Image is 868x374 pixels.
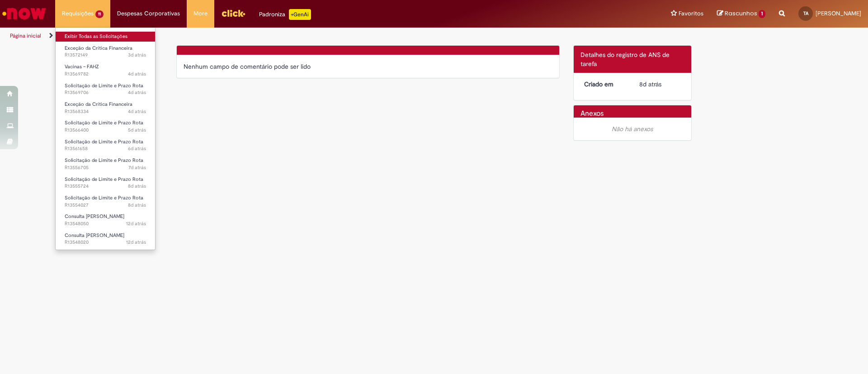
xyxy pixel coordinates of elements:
[65,213,124,220] span: Consulta [PERSON_NAME]
[193,9,208,18] span: More
[65,176,143,183] span: Solicitação de Limite e Prazo Rota
[65,145,146,152] span: R13561658
[639,80,661,88] span: 8d atrás
[128,71,146,77] time: 26/09/2025 10:30:40
[126,239,146,246] span: 12d atrás
[725,9,757,18] span: Rascunhos
[221,6,245,20] img: click_logo_yellow_360x200.png
[65,45,132,52] span: Exceção da Crítica Financeira
[56,62,155,79] a: Aberto R13569782 : Vacinas – FAHZ
[580,51,670,68] span: Detalhes do registro de ANS de tarefa
[65,232,124,239] span: Consulta [PERSON_NAME]
[816,9,861,17] span: [PERSON_NAME]
[184,62,552,71] div: Nenhum campo de comentário pode ser lido
[56,99,155,116] a: Aberto R13568334 : Exceção da Crítica Financeira
[65,138,143,145] span: Solicitação de Limite e Prazo Rota
[65,183,146,190] span: R13555724
[126,220,146,227] span: 12d atrás
[639,80,661,88] time: 22/09/2025 12:06:34
[65,127,146,134] span: R13566400
[128,164,146,171] time: 22/09/2025 17:41:36
[65,239,146,246] span: R13548020
[56,175,155,191] a: Aberto R13555724 : Solicitação de Limite e Prazo Rota
[56,212,155,228] a: Aberto R13548050 : Consulta Serasa
[62,9,94,18] span: Requisições
[639,80,681,89] div: 22/09/2025 12:06:34
[612,125,653,133] em: Não há anexos
[128,202,146,208] span: 8d atrás
[128,89,146,96] time: 26/09/2025 10:19:38
[128,52,146,58] time: 26/09/2025 18:01:03
[65,101,132,108] span: Exceção da Crítica Financeira
[65,108,146,115] span: R13568334
[65,220,146,227] span: R13548050
[10,32,41,39] a: Página inicial
[803,10,808,16] span: TA
[65,71,146,78] span: R13569782
[56,137,155,154] a: Aberto R13561658 : Solicitação de Limite e Prazo Rota
[56,231,155,247] a: Aberto R13548020 : Consulta Serasa
[128,202,146,208] time: 22/09/2025 09:55:27
[55,27,156,250] ul: Requisições
[65,82,143,89] span: Solicitação de Limite e Prazo Rota
[65,194,143,201] span: Solicitação de Limite e Prazo Rota
[128,127,146,133] time: 25/09/2025 12:17:49
[128,145,146,152] time: 24/09/2025 09:09:36
[56,156,155,172] a: Aberto R13556705 : Solicitação de Limite e Prazo Rota
[56,43,155,60] a: Aberto R13572149 : Exceção da Crítica Financeira
[759,10,765,18] span: 1
[56,193,155,210] a: Aberto R13554027 : Solicitação de Limite e Prazo Rota
[580,110,604,118] h2: Anexos
[56,32,155,42] a: Exibir Todas as Solicitações
[7,28,572,44] ul: Trilhas de página
[577,80,633,89] dt: Criado em
[65,157,143,164] span: Solicitação de Limite e Prazo Rota
[65,164,146,171] span: R13556705
[117,9,180,18] span: Despesas Corporativas
[65,89,146,96] span: R13569706
[679,9,703,18] span: Favoritos
[65,63,99,70] span: Vacinas – FAHZ
[56,118,155,135] a: Aberto R13566400 : Solicitação de Limite e Prazo Rota
[65,119,143,126] span: Solicitação de Limite e Prazo Rota
[259,9,311,20] div: Padroniza
[128,183,146,189] time: 22/09/2025 14:59:48
[126,239,146,246] time: 18/09/2025 15:59:12
[65,202,146,209] span: R13554027
[1,5,47,23] img: ServiceNow
[95,10,104,18] span: 11
[128,71,146,77] span: 4d atrás
[128,108,146,115] span: 4d atrás
[65,52,146,59] span: R13572149
[289,9,311,20] p: +GenAi
[128,164,146,171] span: 7d atrás
[128,183,146,189] span: 8d atrás
[128,89,146,96] span: 4d atrás
[56,81,155,98] a: Aberto R13569706 : Solicitação de Limite e Prazo Rota
[128,145,146,152] span: 6d atrás
[128,127,146,133] span: 5d atrás
[717,9,765,18] a: Rascunhos
[128,108,146,115] time: 25/09/2025 17:42:44
[128,52,146,58] span: 3d atrás
[126,220,146,227] time: 18/09/2025 16:04:39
